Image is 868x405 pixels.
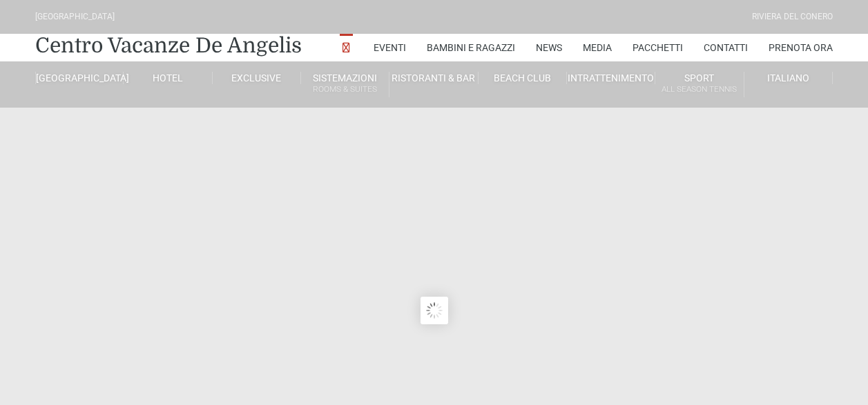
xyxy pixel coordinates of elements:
[583,34,612,61] a: Media
[567,72,655,84] a: Intrattenimento
[35,10,115,23] div: [GEOGRAPHIC_DATA]
[124,72,212,84] a: Hotel
[301,72,389,97] a: SistemazioniRooms & Suites
[752,10,833,23] div: Riviera Del Conero
[655,83,743,96] small: All Season Tennis
[769,34,833,61] a: Prenota Ora
[213,72,301,84] a: Exclusive
[35,72,124,84] a: [GEOGRAPHIC_DATA]
[479,72,567,84] a: Beach Club
[427,34,515,61] a: Bambini e Ragazzi
[389,72,478,84] a: Ristoranti & Bar
[744,72,833,84] a: Italiano
[633,34,683,61] a: Pacchetti
[767,72,809,83] span: Italiano
[35,32,302,59] a: Centro Vacanze De Angelis
[536,34,562,61] a: News
[301,83,389,96] small: Rooms & Suites
[655,72,744,97] a: SportAll Season Tennis
[374,34,406,61] a: Eventi
[704,34,748,61] a: Contatti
